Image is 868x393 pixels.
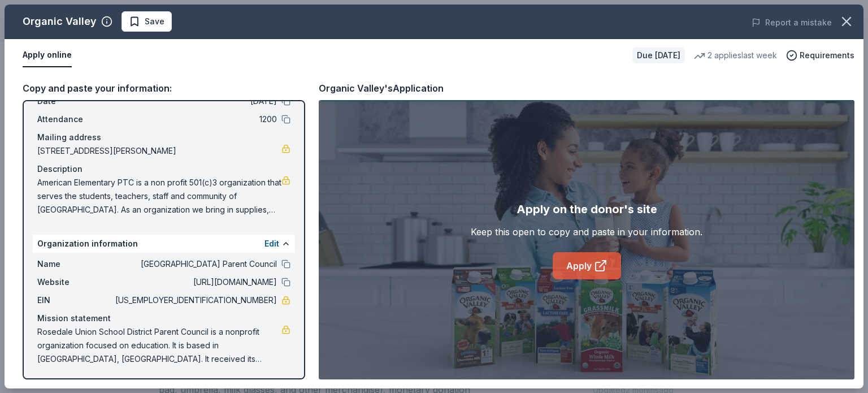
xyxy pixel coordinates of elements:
span: [STREET_ADDRESS][PERSON_NAME] [37,144,281,158]
span: Save [145,15,164,28]
span: Website [37,275,113,289]
div: Description [37,162,290,176]
span: [DATE] [113,94,277,108]
span: EIN [37,293,113,307]
div: Organic Valley's Application [319,81,444,96]
div: Apply on the donor's site [517,200,657,218]
button: Requirements [786,49,854,62]
div: Mailing address [37,131,290,144]
button: Edit [264,237,279,251]
span: Name [37,257,113,271]
span: [GEOGRAPHIC_DATA] Parent Council [113,257,277,271]
div: Organic Valley [23,12,97,31]
div: Organization information [33,235,295,253]
span: 1200 [113,113,277,126]
div: Copy and paste your information: [23,81,305,96]
button: Save [121,11,172,32]
span: Date [37,94,113,108]
span: [URL][DOMAIN_NAME] [113,275,277,289]
button: Apply online [23,44,72,67]
div: 2 applies last week [694,49,777,62]
button: Report a mistake [752,16,832,29]
span: Rosedale Union School District Parent Council is a nonprofit organization focused on education. I... [37,325,281,366]
div: Mission statement [37,312,290,325]
span: Requirements [800,49,854,62]
span: [US_EMPLOYER_IDENTIFICATION_NUMBER] [113,293,277,307]
span: Attendance [37,113,113,126]
div: Keep this open to copy and paste in your information. [471,225,702,239]
a: Apply [553,252,621,279]
div: Due [DATE] [632,47,685,63]
span: American Elementary PTC is a non profit 501(c)3 organization that serves the students, teachers, ... [37,176,281,217]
